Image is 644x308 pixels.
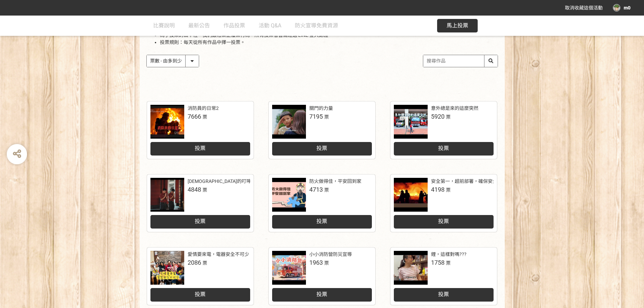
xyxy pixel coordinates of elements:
a: 消防員的日常27666票投票 [147,101,254,159]
span: 最新公告 [188,22,210,29]
span: 投票 [195,145,206,151]
a: 最新公告 [188,16,210,36]
a: 愛情要來電，電器安全不可少2086票投票 [147,247,254,305]
span: 票 [324,114,329,120]
a: 安全第一，超前部署，確保安全。4198票投票 [390,174,497,232]
span: 1758 [431,259,445,266]
span: 票 [202,260,207,266]
div: 關門的力量 [309,105,333,112]
a: 防火做得佳，平安回到家4713票投票 [269,174,375,232]
span: 防火宣導免費資源 [295,22,338,29]
span: 票 [202,187,207,193]
input: 搜尋作品 [423,55,498,67]
div: 消防員的日常2 [188,105,219,112]
span: 7666 [188,113,201,120]
span: 取消收藏這個活動 [565,5,603,10]
div: 意外總是來的這麼突然 [431,105,478,112]
div: 小小消防營防災宣導 [309,251,352,258]
div: 安全第一，超前部署，確保安全。 [431,178,502,185]
div: 鋰，這樣對嗎??? [431,251,467,258]
span: 投票 [438,218,449,224]
a: 意外總是來的這麼突然5920票投票 [390,101,497,159]
a: 鋰，這樣對嗎???1758票投票 [390,247,497,305]
span: 票 [446,114,451,120]
span: 馬上投票 [447,22,468,29]
span: 4198 [431,186,445,193]
span: 2086 [188,259,201,266]
span: 票 [324,187,329,193]
a: 活動 Q&A [259,16,281,36]
span: 4848 [188,186,201,193]
span: 比賽說明 [153,22,175,29]
a: 作品投票 [223,16,245,36]
span: 投票 [438,145,449,151]
span: 票 [446,187,451,193]
div: [DEMOGRAPHIC_DATA]的叮嚀：人離火要熄，住警器不離 [188,178,308,185]
a: 小小消防營防災宣導1963票投票 [269,247,375,305]
span: 投票 [195,218,206,224]
span: 1963 [309,259,323,266]
div: 愛情要來電，電器安全不可少 [188,251,249,258]
span: 投票 [316,291,327,298]
a: [DEMOGRAPHIC_DATA]的叮嚀：人離火要熄，住警器不離4848票投票 [147,174,254,232]
a: 防火宣導免費資源 [295,16,338,36]
span: 票 [202,114,207,120]
div: 防火做得佳，平安回到家 [309,178,361,185]
span: 投票 [316,145,327,151]
span: 5920 [431,113,445,120]
select: Sorting [147,55,199,67]
span: 投票 [316,218,327,224]
span: 投票 [195,291,206,298]
button: 馬上投票 [437,19,478,32]
span: 票 [446,260,451,266]
span: 活動 Q&A [259,22,281,29]
span: 投票 [438,291,449,298]
li: 投票規則：每天從所有作品中擇一投票。 [160,39,498,46]
span: 4713 [309,186,323,193]
a: 關門的力量7195票投票 [269,101,375,159]
span: 7195 [309,113,323,120]
span: 票 [324,260,329,266]
span: 作品投票 [223,22,245,29]
a: 比賽說明 [153,16,175,36]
